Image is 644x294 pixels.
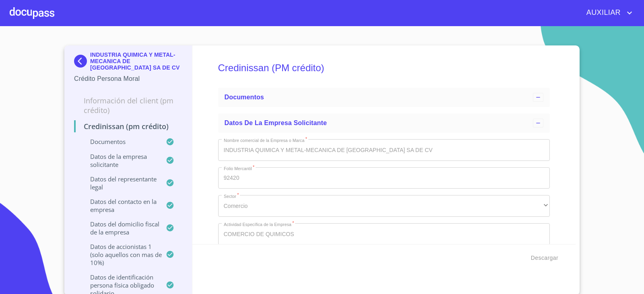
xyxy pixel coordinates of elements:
[74,96,182,115] p: Información del Client (PM crédito)
[90,51,182,71] p: INDUSTRIA QUIMICA Y METAL-MECANICA DE [GEOGRAPHIC_DATA] SA DE CV
[74,51,182,74] div: INDUSTRIA QUIMICA Y METAL-MECANICA DE [GEOGRAPHIC_DATA] SA DE CV
[74,152,166,169] p: Datos de la empresa solicitante
[531,253,558,263] span: Descargar
[74,220,166,236] p: Datos del domicilio fiscal de la empresa
[74,121,182,131] p: Credinissan (PM crédito)
[225,94,264,101] span: Documentos
[218,195,550,217] div: Comercio
[74,138,166,146] p: Documentos
[218,51,550,84] h5: Credinissan (PM crédito)
[218,113,550,133] div: Datos de la empresa solicitante
[74,55,90,68] img: Docupass spot blue
[74,74,182,84] p: Crédito Persona Moral
[580,6,634,19] button: account of current user
[528,251,561,265] button: Descargar
[225,119,327,126] span: Datos de la empresa solicitante
[580,6,625,19] span: AUXILIAR
[218,88,550,107] div: Documentos
[74,243,166,267] p: Datos de accionistas 1 (solo aquellos con mas de 10%)
[74,175,166,191] p: Datos del representante legal
[74,197,166,214] p: Datos del contacto en la empresa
